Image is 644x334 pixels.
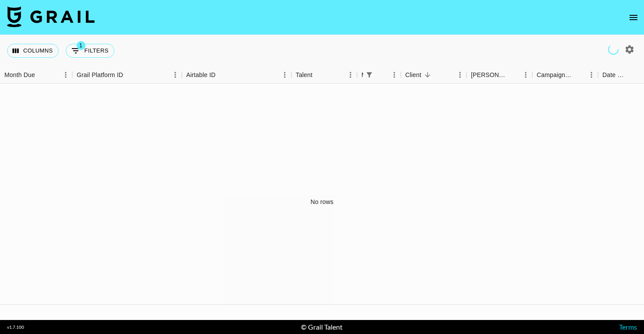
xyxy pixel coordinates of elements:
[296,67,312,84] div: Talent
[375,69,388,81] button: Sort
[519,68,532,81] button: Menu
[123,69,135,81] button: Sort
[35,69,47,81] button: Sort
[59,68,72,81] button: Menu
[627,69,640,81] button: Sort
[344,68,357,81] button: Menu
[585,68,598,81] button: Menu
[467,67,532,84] div: Booker
[401,67,467,84] div: Client
[312,69,325,81] button: Sort
[625,9,642,26] button: open drawer
[573,69,585,81] button: Sort
[301,323,343,331] div: © Grail Talent
[507,69,519,81] button: Sort
[72,67,182,84] div: Grail Platform ID
[216,69,228,81] button: Sort
[363,69,375,81] div: 1 active filter
[602,67,627,84] div: Date Created
[405,67,421,84] div: Client
[453,68,467,81] button: Menu
[608,44,619,55] span: Refreshing users, talent, clients, campaigns, managers...
[291,67,357,84] div: Talent
[169,68,182,81] button: Menu
[363,69,375,81] button: Show filters
[619,323,637,331] a: Terms
[4,67,35,84] div: Month Due
[182,67,291,84] div: Airtable ID
[7,6,95,27] img: Grail Talent
[421,69,434,81] button: Sort
[532,67,598,84] div: Campaign (Type)
[388,68,401,81] button: Menu
[186,67,216,84] div: Airtable ID
[66,44,114,58] button: Show filters
[278,68,291,81] button: Menu
[537,67,573,84] div: Campaign (Type)
[361,67,363,84] div: Manager
[77,67,123,84] div: Grail Platform ID
[77,41,85,50] span: 1
[471,67,507,84] div: [PERSON_NAME]
[357,67,401,84] div: Manager
[7,324,24,330] div: v 1.7.100
[7,44,59,58] button: Select columns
